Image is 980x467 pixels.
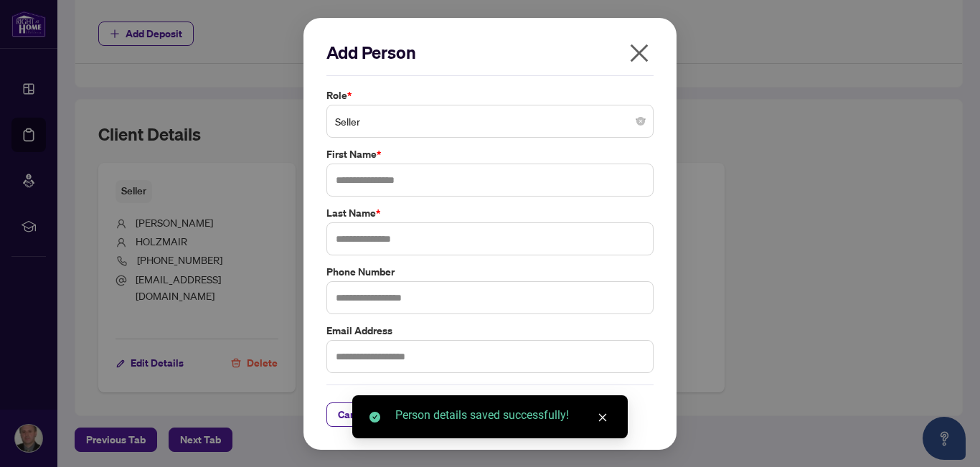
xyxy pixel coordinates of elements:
span: Cancel [338,402,369,425]
span: close [598,412,608,423]
label: Phone Number [326,263,654,279]
span: close-circle [636,117,645,126]
label: Last Name [326,205,654,221]
span: Seller [335,108,645,135]
button: Cancel [326,402,381,426]
div: Person details saved successfully! [395,407,611,424]
label: Role [326,88,654,103]
label: First Name [326,146,654,162]
h2: Add Person [326,41,654,64]
span: close [628,42,651,65]
label: Email Address [326,322,654,338]
span: check-circle [369,412,380,423]
a: Close [595,410,611,425]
